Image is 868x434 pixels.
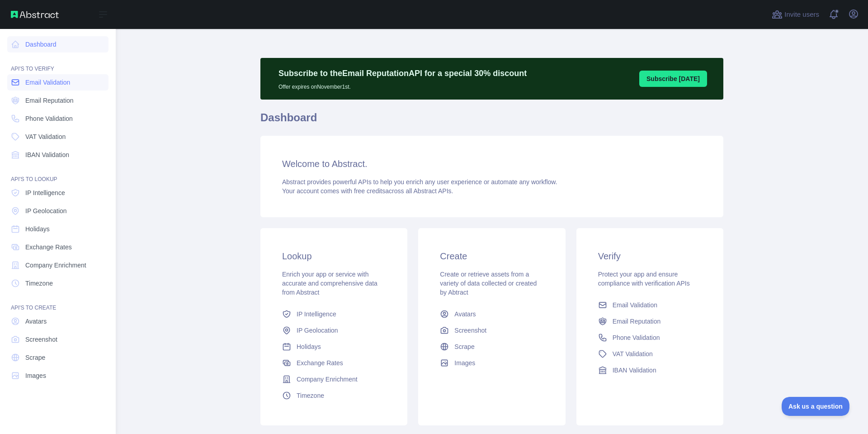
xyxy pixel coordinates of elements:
[436,306,547,322] a: Avatars
[7,110,108,127] a: Phone Validation
[613,300,657,310] span: Email Validation
[25,150,69,159] span: IBAN Validation
[7,313,108,329] a: Avatars
[7,203,108,219] a: IP Geolocation
[25,243,72,252] span: Exchange Rates
[25,353,45,362] span: Scrape
[7,129,108,145] a: VAT Validation
[454,326,486,335] span: Screenshot
[25,132,66,141] span: VAT Validation
[436,355,547,371] a: Images
[7,293,108,311] div: API'S TO CREATE
[297,326,338,335] span: IP Geolocation
[7,239,108,255] a: Exchange Rates
[278,387,389,404] a: Timezone
[282,178,557,186] span: Abstract provides powerful APIs to help you enrich any user experience or automate any workflow.
[278,371,389,387] a: Company Enrichment
[454,358,475,367] span: Images
[278,306,389,322] a: IP Intelligence
[770,7,821,22] button: Invite users
[7,367,108,384] a: Images
[613,317,661,326] span: Email Reputation
[354,187,385,195] span: free credits
[278,80,527,91] p: Offer expires on November 1st.
[297,310,336,319] span: IP Intelligence
[297,375,358,384] span: Company Enrichment
[7,54,108,72] div: API'S TO VERIFY
[7,147,108,163] a: IBAN Validation
[594,346,705,362] a: VAT Validation
[7,74,108,91] a: Email Validation
[25,335,57,344] span: Screenshot
[454,310,476,319] span: Avatars
[639,71,707,87] button: Subscribe [DATE]
[282,250,386,262] h3: Lookup
[594,329,705,346] a: Phone Validation
[25,96,74,105] span: Email Reputation
[7,185,108,201] a: IP Intelligence
[25,206,67,215] span: IP Geolocation
[454,342,474,351] span: Scrape
[297,342,321,351] span: Holidays
[278,339,389,355] a: Holidays
[440,271,537,296] span: Create or retrieve assets from a variety of data collected or created by Abtract
[25,188,65,197] span: IP Intelligence
[278,67,527,80] p: Subscribe to the Email Reputation API for a special 30 % discount
[7,257,108,273] a: Company Enrichment
[278,322,389,339] a: IP Geolocation
[598,271,690,287] span: Protect your app and ensure compliance with verification APIs
[436,322,547,339] a: Screenshot
[594,297,705,313] a: Email Validation
[25,224,50,234] span: Holidays
[440,250,543,262] h3: Create
[782,397,850,416] iframe: Toggle Customer Support
[594,313,705,329] a: Email Reputation
[11,11,59,18] img: Abstract API
[7,221,108,237] a: Holidays
[25,114,73,123] span: Phone Validation
[7,36,108,52] a: Dashboard
[297,391,324,400] span: Timezone
[436,339,547,355] a: Scrape
[25,317,47,326] span: Avatars
[7,349,108,366] a: Scrape
[278,355,389,371] a: Exchange Rates
[297,358,343,367] span: Exchange Rates
[25,261,86,270] span: Company Enrichment
[282,271,377,296] span: Enrich your app or service with accurate and comprehensive data from Abstract
[25,279,53,288] span: Timezone
[784,10,819,20] span: Invite users
[282,187,453,195] span: Your account comes with across all Abstract APIs.
[282,157,702,170] h3: Welcome to Abstract.
[25,78,70,87] span: Email Validation
[613,333,660,342] span: Phone Validation
[7,331,108,348] a: Screenshot
[598,250,702,262] h3: Verify
[613,366,656,375] span: IBAN Validation
[594,362,705,378] a: IBAN Validation
[7,165,108,183] div: API'S TO LOOKUP
[25,371,46,380] span: Images
[260,110,723,132] h1: Dashboard
[613,349,653,358] span: VAT Validation
[7,275,108,291] a: Timezone
[7,92,108,109] a: Email Reputation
